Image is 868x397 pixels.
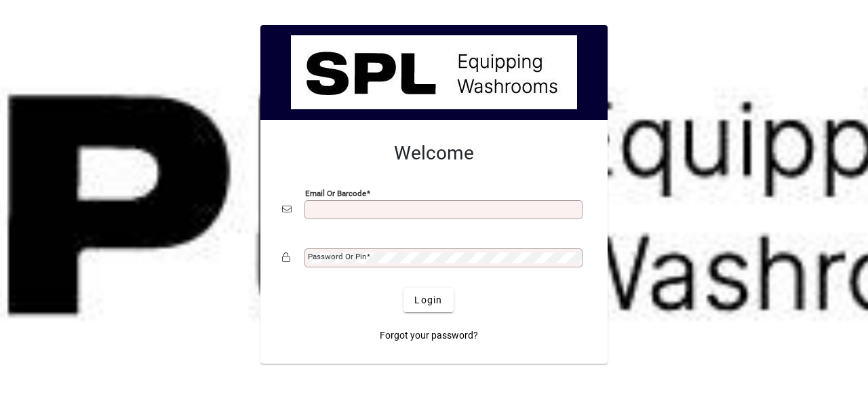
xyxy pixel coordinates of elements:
[282,142,586,165] h2: Welcome
[414,293,442,307] span: Login
[308,252,366,261] mat-label: Password or Pin
[305,189,366,198] mat-label: Email or Barcode
[380,328,478,343] span: Forgot your password?
[374,323,484,347] a: Forgot your password?
[403,288,453,312] button: Login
